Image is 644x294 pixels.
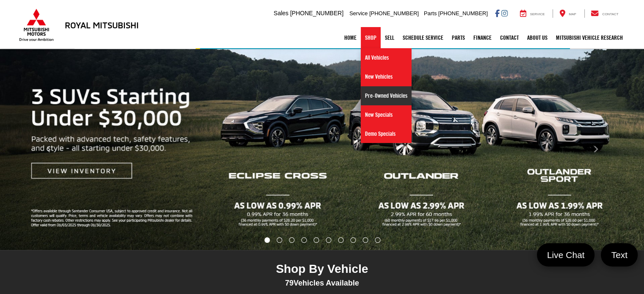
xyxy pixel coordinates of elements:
a: Mitsubishi Vehicle Research [552,27,627,48]
a: About Us [523,27,552,48]
span: [PHONE_NUMBER] [290,10,343,16]
a: Pre-Owned Vehicles [361,86,412,105]
a: Facebook: Click to visit our Facebook page [495,10,500,16]
img: Agent profile photo [468,165,499,196]
li: Go to slide number 3. [289,237,295,243]
a: Schedule Service: Opens in a new tab [398,27,448,48]
a: Shop [361,27,381,48]
a: Contact [496,27,523,48]
div: If you have a vehicle you would like to trade-in, we could assist you via live chat! [507,165,629,203]
a: Instagram: Click to visit our Instagram page [501,10,508,16]
a: Text [601,243,638,267]
a: Service [514,9,551,18]
h3: Royal Mitsubishi [65,20,139,30]
input: Enter your message [468,212,614,231]
li: Go to slide number 5. [314,237,319,243]
span: [PHONE_NUMBER] [438,10,488,16]
li: Go to slide number 4. [301,237,307,243]
a: Submit [614,212,629,231]
li: Go to slide number 6. [326,237,331,243]
span: Live Chat [543,249,589,261]
a: New Vehicles [361,67,412,86]
a: Finance [469,27,496,48]
img: Mitsubishi [17,8,55,41]
li: Go to slide number 1. [264,237,270,243]
span: Parts [424,10,437,16]
li: Go to slide number 9. [362,237,368,243]
span: Contact [602,12,618,16]
span: [PHONE_NUMBER] [369,10,419,16]
span: Map [569,12,576,16]
a: All Vehicles [361,48,412,67]
li: Go to slide number 8. [350,237,356,243]
a: New Specials [361,105,412,124]
a: Home [340,27,361,48]
span: Service [349,10,368,16]
button: Click to view next picture. [547,66,644,233]
a: Live Chat [537,243,595,267]
span: Sales [274,10,288,16]
a: Contact [584,9,625,18]
li: Go to slide number 7. [338,237,343,243]
div: Vehicles Available [175,278,469,288]
li: Go to slide number 10. [375,237,380,243]
span: 79 [285,279,293,287]
span: Text [607,249,632,261]
a: Demo Specials [361,124,412,143]
div: Shop By Vehicle [175,262,469,278]
a: Parts: Opens in a new tab [448,27,469,48]
span: Service [530,12,545,16]
a: Sell [381,27,398,48]
a: Map [553,9,582,18]
li: Go to slide number 2. [277,237,282,243]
